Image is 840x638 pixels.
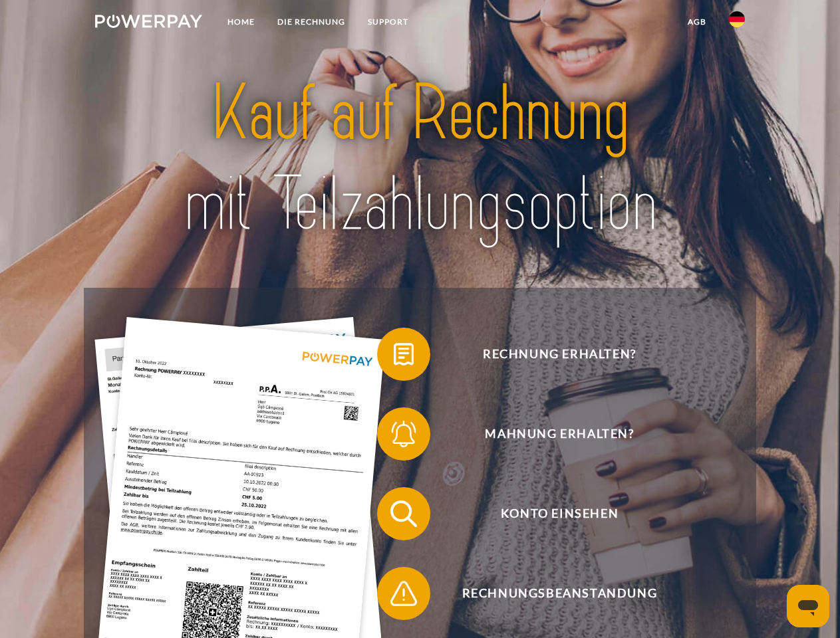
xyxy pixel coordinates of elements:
img: logo-powerpay-white.svg [95,15,202,28]
span: Rechnung erhalten? [396,328,722,381]
img: title-powerpay_de.svg [127,64,713,255]
a: Home [216,10,266,34]
a: agb [676,10,718,34]
a: DIE RECHNUNG [266,10,356,34]
span: Rechnungsbeanstandung [396,567,722,620]
button: Konto einsehen [377,487,723,540]
span: Mahnung erhalten? [396,407,722,461]
img: de [729,11,745,27]
img: qb_search.svg [387,497,420,530]
img: qb_bell.svg [387,417,420,451]
img: qb_bill.svg [387,338,420,371]
iframe: Schaltfläche zum Öffnen des Messaging-Fensters [787,585,829,627]
button: Rechnung erhalten? [377,328,723,381]
button: Mahnung erhalten? [377,407,723,461]
button: Rechnungsbeanstandung [377,567,723,620]
span: Konto einsehen [396,487,722,540]
a: SUPPORT [356,10,420,34]
img: qb_warning.svg [387,577,420,610]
